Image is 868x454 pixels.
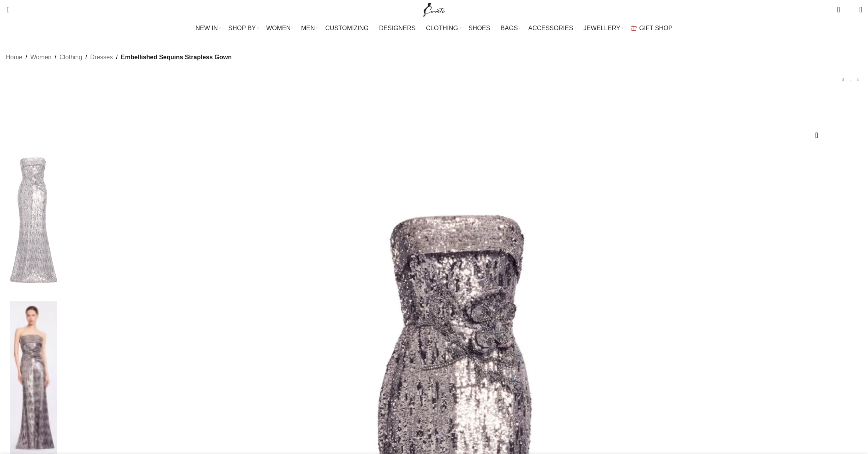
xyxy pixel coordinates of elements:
[846,2,854,17] div: My Wishlist
[528,21,576,36] a: ACCESSORIES
[468,21,493,36] a: SHOES
[2,21,866,36] div: Main navigation
[584,21,623,36] a: JEWELLERY
[379,21,418,36] a: DESIGNERS
[584,24,620,32] span: JEWELLERY
[266,21,293,36] a: WOMEN
[854,76,862,83] a: Next product
[838,4,844,10] span: 0
[501,24,518,32] span: BAGS
[501,21,520,36] a: BAGS
[839,76,847,83] a: Previous product
[631,26,637,31] img: GiftBag
[6,52,22,62] a: Home
[528,24,573,32] span: ACCESSORIES
[2,2,10,17] a: Search
[639,24,673,32] span: GIFT SHOP
[90,52,113,62] a: Dresses
[10,144,57,297] img: Elie Saab Embellished Sequins Strapless Gown in Silver featuring Floral Applique on Sequins – Lux...
[266,24,291,32] span: WOMEN
[325,21,372,36] a: CUSTOMIZING
[121,52,232,62] span: Embellished Sequins Strapless Gown
[325,24,369,32] span: CUSTOMIZING
[301,21,317,36] a: MEN
[426,24,458,32] span: CLOTHING
[301,24,315,32] span: MEN
[59,52,82,62] a: Clothing
[421,6,447,12] a: Site logo
[196,21,221,36] a: NEW IN
[228,24,256,32] span: SHOP BY
[196,24,218,32] span: NEW IN
[379,24,415,32] span: DESIGNERS
[847,8,853,14] span: 0
[30,52,52,62] a: Women
[631,21,673,36] a: GIFT SHOP
[6,52,232,62] nav: Breadcrumb
[228,21,258,36] a: SHOP BY
[468,24,490,32] span: SHOES
[833,2,844,17] a: 0
[426,21,461,36] a: CLOTHING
